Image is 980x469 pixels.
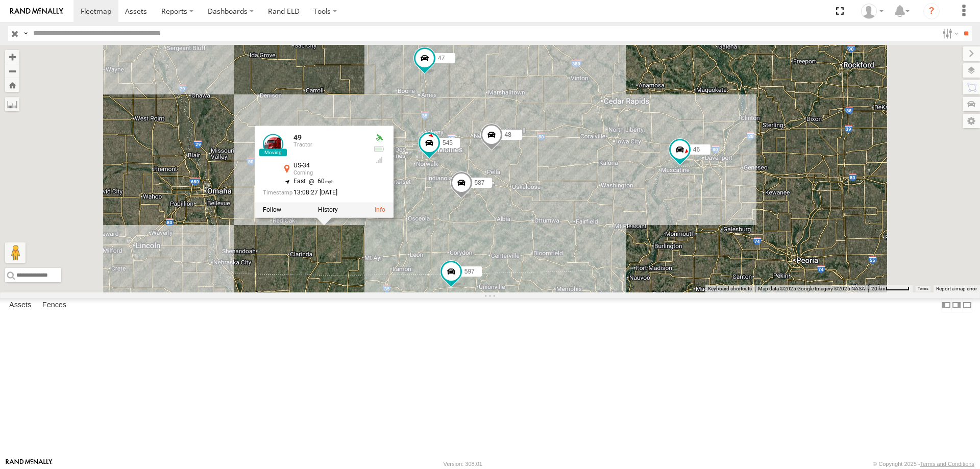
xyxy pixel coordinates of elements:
[306,178,334,185] span: 60
[6,459,53,469] a: Visit our Website
[373,134,385,142] div: Valid GPS Fix
[918,287,928,291] a: Terms (opens in new tab)
[5,50,19,64] button: Zoom in
[293,162,365,169] div: US-34
[505,131,511,138] span: 48
[951,298,962,313] label: Dock Summary Table to the Right
[871,286,886,291] span: 20 km
[263,189,365,196] div: Date/time of location update
[443,139,453,146] span: 545
[475,179,485,186] span: 587
[293,170,365,177] div: Corning
[708,285,752,292] button: Keyboard shortcuts
[4,298,36,312] label: Assets
[438,55,445,62] span: 47
[373,156,385,164] div: GSM Signal = 4
[963,114,980,128] label: Map Settings
[293,142,365,148] div: Tractor
[962,298,972,313] label: Hide Summary Table
[873,461,974,467] div: © Copyright 2025 -
[375,206,385,213] a: View Asset Details
[936,286,977,291] a: Report a map error
[373,145,385,153] div: No voltage information received from this device.
[444,461,482,467] div: Version: 308.01
[857,4,887,19] div: Chase Tanke
[920,461,974,467] a: Terms and Conditions
[318,206,338,213] label: View Asset History
[10,8,63,15] img: rand-logo.svg
[5,78,19,92] button: Zoom Home
[37,298,71,312] label: Fences
[758,286,865,291] span: Map data ©2025 Google Imagery ©2025 NASA
[464,268,475,275] span: 597
[923,3,940,19] i: ?
[941,298,951,313] label: Dock Summary Table to the Left
[5,97,19,111] label: Measure
[938,26,960,41] label: Search Filter Options
[693,145,700,153] span: 46
[868,285,913,292] button: Map Scale: 20 km per 43 pixels
[263,206,281,213] label: Realtime tracking of Asset
[5,242,26,263] button: Drag Pegman onto the map to open Street View
[293,133,302,141] a: 49
[21,26,30,41] label: Search Query
[293,178,306,185] span: East
[263,134,283,154] a: View Asset Details
[5,64,19,78] button: Zoom out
